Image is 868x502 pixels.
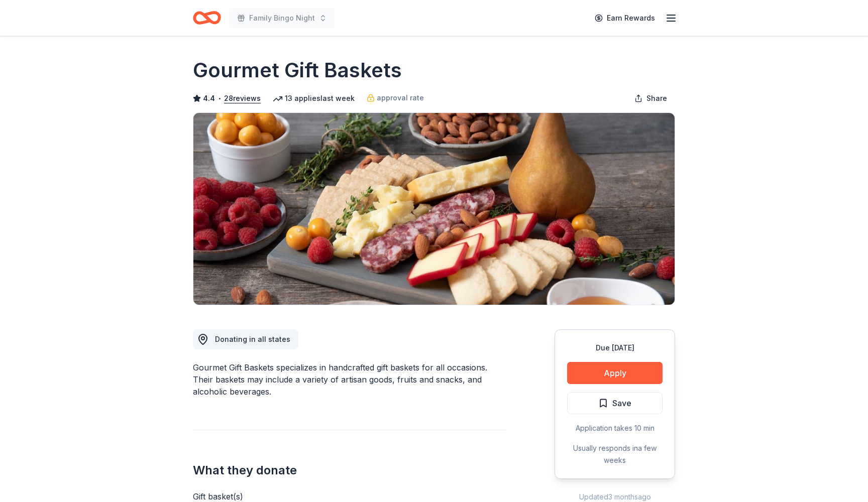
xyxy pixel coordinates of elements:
[229,8,335,28] button: Family Bingo Night
[589,9,661,27] a: Earn Rewards
[377,92,424,104] span: approval rate
[612,397,631,410] span: Save
[567,392,663,414] button: Save
[218,94,222,102] span: •
[193,361,506,398] div: Gourmet Gift Baskets specializes in handcrafted gift baskets for all occasions. Their baskets may...
[626,88,675,108] button: Share
[193,113,675,305] img: Image for Gourmet Gift Baskets
[567,342,663,354] div: Due [DATE]
[646,92,667,104] span: Share
[273,92,355,104] div: 13 applies last week
[567,362,663,384] button: Apply
[193,462,506,478] h2: What they donate
[567,422,663,434] div: Application takes 10 min
[215,335,290,343] span: Donating in all states
[367,92,424,104] a: approval rate
[193,56,402,84] h1: Gourmet Gift Baskets
[567,442,663,466] div: Usually responds in a few weeks
[193,6,221,30] a: Home
[224,92,261,104] button: 28reviews
[203,92,215,104] span: 4.4
[249,12,315,24] span: Family Bingo Night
